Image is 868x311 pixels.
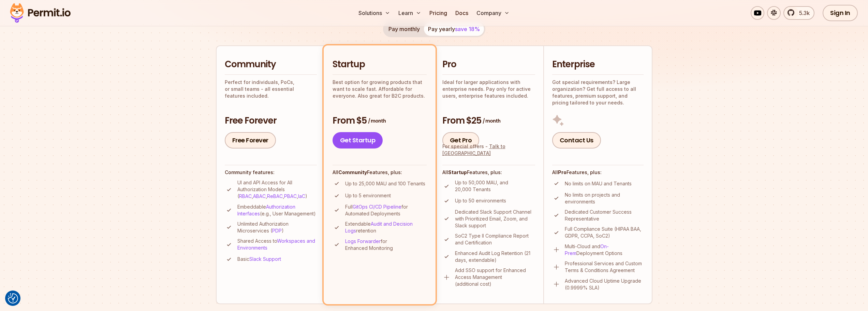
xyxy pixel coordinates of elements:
[783,6,814,20] a: 5.3k
[565,180,632,187] p: No limits on MAU and Tenants
[333,169,427,176] h4: All Features, plus:
[565,209,644,222] p: Dedicated Customer Success Representative
[552,58,644,71] h2: Enterprise
[333,115,427,127] h3: From $5
[8,293,18,303] button: Consent Preferences
[565,226,644,239] p: Full Compliance Suite (HIPAA BAA, GDPR, CCPA, SoC2)
[442,132,480,149] a: Get Pro
[345,238,427,252] p: for Enhanced Monitoring
[384,22,424,36] button: Pay monthly
[368,117,386,124] span: / month
[7,1,74,25] img: Permit logo
[565,260,644,274] p: Professional Services and Custom Terms & Conditions Agreement
[442,143,535,157] div: For special offers -
[558,169,567,175] strong: Pro
[225,115,317,127] h3: Free Forever
[225,132,276,149] a: Free Forever
[8,293,18,303] img: Revisit consent button
[823,5,858,21] a: Sign In
[237,204,295,216] a: Authorization Interfaces
[225,79,317,99] p: Perfect for individuals, PoCs, or small teams - all essential features included.
[552,132,601,149] a: Contact Us
[237,221,317,234] p: Unlimited Authorization Microservices ( )
[345,221,413,234] a: Audit and Decision Logs
[284,193,297,199] a: PBAC
[565,243,609,256] a: On-Prem
[455,267,535,287] p: Add SSO support for Enhanced Access Management (additional cost)
[249,256,281,262] a: Slack Support
[239,193,252,199] a: RBAC
[272,228,282,234] a: PDP
[442,79,535,99] p: Ideal for larger applications with enterprise needs. Pay only for active users, enterprise featur...
[455,197,506,204] p: Up to 50 environments
[353,204,401,210] a: GitOps CI/CD Pipeline
[345,192,391,199] p: Up to 5 environment
[455,232,535,246] p: SoC2 Type II Compliance Report and Certification
[225,58,317,71] h2: Community
[237,238,317,251] p: Shared Access to
[345,180,425,187] p: Up to 25,000 MAU and 100 Tenants
[455,179,535,193] p: Up to 50,000 MAU, and 20,000 Tenants
[795,9,810,17] span: 5.3k
[455,250,535,264] p: Enhanced Audit Log Retention (21 days, extendable)
[453,6,471,20] a: Docs
[345,221,427,234] p: Extendable retention
[552,169,644,176] h4: All Features, plus:
[333,132,383,149] a: Get Startup
[338,169,367,175] strong: Community
[455,209,535,229] p: Dedicated Slack Support Channel with Prioritized Email, Zoom, and Slack support
[267,193,283,199] a: ReBAC
[442,115,535,127] h3: From $25
[442,58,535,71] h2: Pro
[225,169,317,176] h4: Community features:
[298,193,305,199] a: IaC
[483,117,500,124] span: / month
[565,192,644,205] p: No limits on projects and environments
[448,169,467,175] strong: Startup
[345,238,381,244] a: Logs Forwarder
[565,243,644,257] p: Multi-Cloud and Deployment Options
[237,256,281,263] p: Basic
[333,58,427,71] h2: Startup
[345,203,427,217] p: Full for Automated Deployments
[427,6,450,20] a: Pricing
[474,6,512,20] button: Company
[356,6,393,20] button: Solutions
[396,6,424,20] button: Learn
[253,193,266,199] a: ABAC
[333,79,427,99] p: Best option for growing products that want to scale fast. Affordable for everyone. Also great for...
[565,278,644,291] p: Advanced Cloud Uptime Upgrade (0.9999% SLA)
[442,169,535,176] h4: All Features, plus:
[237,179,317,200] p: UI and API Access for All Authorization Models ( , , , , )
[237,203,317,217] p: Embeddable (e.g., User Management)
[552,79,644,106] p: Got special requirements? Large organization? Get full access to all features, premium support, a...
